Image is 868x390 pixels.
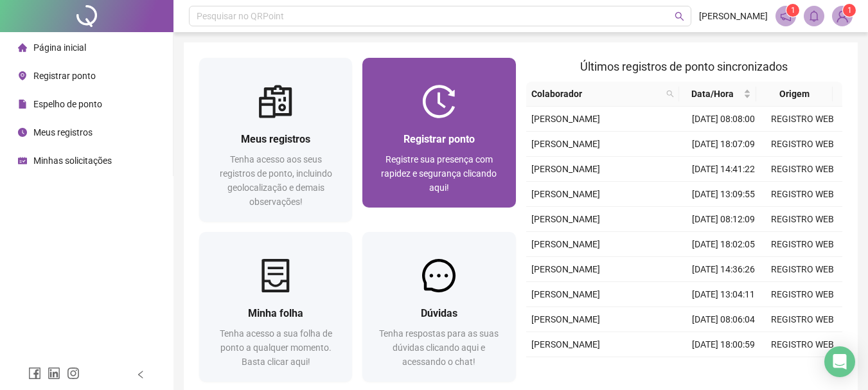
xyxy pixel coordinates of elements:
[136,370,145,379] span: left
[763,332,842,357] td: REGISTRO WEB
[684,307,763,332] td: [DATE] 08:06:04
[48,367,60,380] span: linkedin
[33,127,93,137] span: Meus registros
[220,328,332,367] span: Tenha acesso a sua folha de ponto a qualquer momento. Basta clicar aqui!
[362,232,515,382] a: DúvidasTenha respostas para as suas dúvidas clicando aqui e acessando o chat!
[18,128,27,137] span: clock-circle
[763,257,842,282] td: REGISTRO WEB
[843,4,856,17] sup: Atualize o seu contato no menu Meus Dados
[847,6,852,15] span: 1
[756,82,833,107] th: Origem
[684,232,763,257] td: [DATE] 18:02:05
[67,367,80,380] span: instagram
[531,139,600,149] span: [PERSON_NAME]
[531,314,600,324] span: [PERSON_NAME]
[763,282,842,307] td: REGISTRO WEB
[786,4,799,17] sup: 1
[33,99,102,109] span: Espelho de ponto
[763,157,842,182] td: REGISTRO WEB
[791,6,795,15] span: 1
[241,133,310,145] span: Meus registros
[580,60,788,73] span: Últimos registros de ponto sincronizados
[531,87,662,101] span: Colaborador
[763,132,842,157] td: REGISTRO WEB
[684,182,763,207] td: [DATE] 13:09:55
[763,357,842,382] td: REGISTRO WEB
[381,154,497,193] span: Registre sua presença com rapidez e segurança clicando aqui!
[33,155,112,166] span: Minhas solicitações
[531,289,600,299] span: [PERSON_NAME]
[531,164,600,174] span: [PERSON_NAME]
[531,239,600,249] span: [PERSON_NAME]
[28,367,41,380] span: facebook
[808,10,820,22] span: bell
[684,157,763,182] td: [DATE] 14:41:22
[666,90,674,98] span: search
[531,264,600,274] span: [PERSON_NAME]
[763,107,842,132] td: REGISTRO WEB
[763,207,842,232] td: REGISTRO WEB
[684,282,763,307] td: [DATE] 13:04:11
[199,232,352,382] a: Minha folhaTenha acesso a sua folha de ponto a qualquer momento. Basta clicar aqui!
[18,156,27,165] span: schedule
[248,307,303,319] span: Minha folha
[684,87,740,101] span: Data/Hora
[18,100,27,109] span: file
[684,257,763,282] td: [DATE] 14:36:26
[18,43,27,52] span: home
[763,182,842,207] td: REGISTRO WEB
[421,307,457,319] span: Dúvidas
[379,328,499,367] span: Tenha respostas para as suas dúvidas clicando aqui e acessando o chat!
[531,114,600,124] span: [PERSON_NAME]
[684,207,763,232] td: [DATE] 08:12:09
[675,12,684,21] span: search
[763,307,842,332] td: REGISTRO WEB
[824,346,855,377] div: Open Intercom Messenger
[684,357,763,382] td: [DATE] 14:28:51
[684,107,763,132] td: [DATE] 08:08:00
[699,9,768,23] span: [PERSON_NAME]
[780,10,792,22] span: notification
[33,42,86,53] span: Página inicial
[531,189,600,199] span: [PERSON_NAME]
[362,58,515,208] a: Registrar pontoRegistre sua presença com rapidez e segurança clicando aqui!
[664,84,677,103] span: search
[33,71,96,81] span: Registrar ponto
[531,214,600,224] span: [PERSON_NAME]
[679,82,756,107] th: Data/Hora
[833,6,852,26] img: 90473
[199,58,352,222] a: Meus registrosTenha acesso aos seus registros de ponto, incluindo geolocalização e demais observa...
[18,71,27,80] span: environment
[763,232,842,257] td: REGISTRO WEB
[684,332,763,357] td: [DATE] 18:00:59
[684,132,763,157] td: [DATE] 18:07:09
[531,339,600,350] span: [PERSON_NAME]
[220,154,332,207] span: Tenha acesso aos seus registros de ponto, incluindo geolocalização e demais observações!
[403,133,475,145] span: Registrar ponto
